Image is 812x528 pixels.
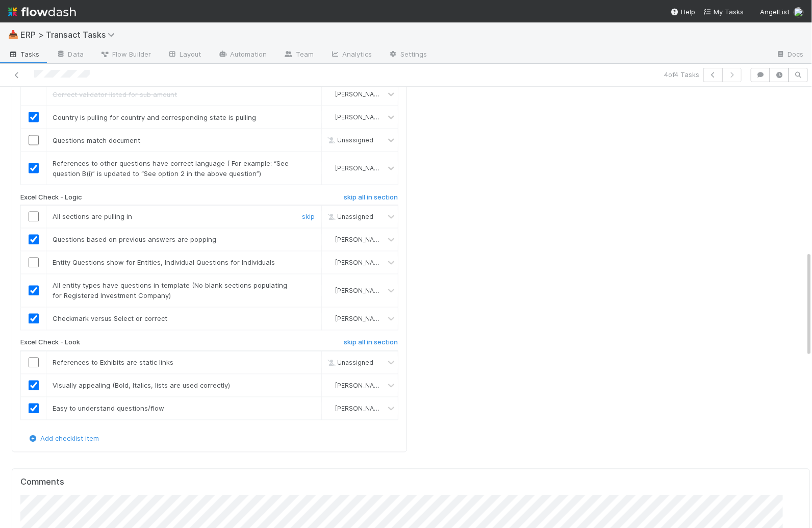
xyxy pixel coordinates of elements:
span: [PERSON_NAME] [336,382,386,390]
span: [PERSON_NAME] [336,236,386,244]
h5: Comments [20,477,801,488]
span: [PERSON_NAME] [336,287,386,295]
span: Flow Builder [100,49,151,59]
img: logo-inverted-e16ddd16eac7371096b0.svg [8,3,76,20]
img: avatar_ec9c1780-91d7-48bb-898e-5f40cebd5ff8.png [326,287,334,295]
span: [PERSON_NAME] [336,164,386,172]
span: Unassigned [325,359,374,367]
span: [PERSON_NAME] [336,113,386,121]
a: Flow Builder [92,47,159,63]
a: My Tasks [703,7,744,17]
a: Layout [159,47,210,63]
span: Easy to understand questions/flow [53,405,164,413]
img: avatar_ec9c1780-91d7-48bb-898e-5f40cebd5ff8.png [326,113,334,121]
span: [PERSON_NAME] [336,259,386,267]
a: skip all in section [344,339,398,351]
img: avatar_ec9c1780-91d7-48bb-898e-5f40cebd5ff8.png [326,90,334,98]
img: avatar_ec9c1780-91d7-48bb-898e-5f40cebd5ff8.png [326,315,334,323]
span: Visually appealing (Bold, Italics, lists are used correctly) [53,382,230,390]
img: avatar_ec9c1780-91d7-48bb-898e-5f40cebd5ff8.png [326,405,334,413]
a: Docs [768,47,812,63]
span: AngelList [760,8,790,16]
a: Add checklist item [28,435,99,443]
span: [PERSON_NAME] [336,405,386,413]
a: Analytics [322,47,380,63]
span: References to Exhibits are static links [53,359,173,367]
span: Tasks [8,49,40,59]
span: 4 of 4 Tasks [664,69,699,80]
h6: Excel Check - Logic [20,193,82,202]
a: Team [275,47,322,63]
span: Unassigned [325,136,374,144]
span: Correct validator listed for sub amount [53,90,177,98]
h6: Excel Check - Look [20,339,80,347]
span: Questions match document [53,136,140,144]
span: ERP > Transact Tasks [20,30,120,40]
img: avatar_ec9c1780-91d7-48bb-898e-5f40cebd5ff8.png [326,382,334,390]
span: Unassigned [325,213,374,221]
span: Country is pulling for country and corresponding state is pulling [53,113,256,121]
a: Automation [210,47,275,63]
span: 📥 [8,30,18,39]
span: [PERSON_NAME] [336,90,386,98]
a: Settings [380,47,436,63]
img: avatar_ec9c1780-91d7-48bb-898e-5f40cebd5ff8.png [326,236,334,244]
span: Checkmark versus Select or correct [53,315,167,323]
img: avatar_ec9c1780-91d7-48bb-898e-5f40cebd5ff8.png [794,7,804,17]
span: All entity types have questions in template (No blank sections populating for Registered Investme... [53,282,287,300]
span: Questions based on previous answers are popping [53,236,216,244]
span: References to other questions have correct language ( For example: “See question B(i)” is updated... [53,159,289,178]
a: skip all in section [344,193,398,206]
div: Help [671,7,695,17]
img: avatar_ec9c1780-91d7-48bb-898e-5f40cebd5ff8.png [326,259,334,267]
h6: skip all in section [344,339,398,347]
img: avatar_ec9c1780-91d7-48bb-898e-5f40cebd5ff8.png [326,164,334,172]
span: [PERSON_NAME] [336,315,386,323]
span: Entity Questions show for Entities, Individual Questions for Individuals [53,259,275,267]
a: Data [48,47,92,63]
a: skip [302,213,315,221]
h6: skip all in section [344,193,398,202]
span: My Tasks [703,8,744,16]
span: All sections are pulling in [53,213,132,221]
